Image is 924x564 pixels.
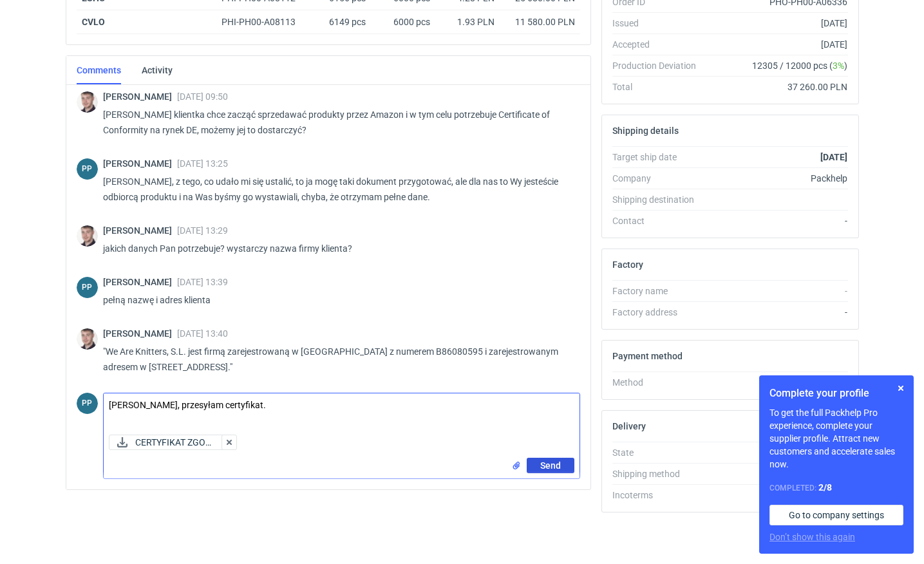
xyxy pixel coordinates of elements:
figcaption: PP [77,158,98,180]
p: To get the full Packhelp Pro experience, complete your supplier profile. Attract new customers an... [769,406,903,471]
div: Paweł Puch [77,277,98,298]
span: [DATE] 13:25 [177,158,228,169]
div: Pickup [706,467,848,480]
div: Factory name [612,285,706,297]
div: - [706,376,848,389]
h2: Shipping details [612,126,679,136]
div: 6149 pcs [313,10,371,34]
a: Go to company settings [769,505,903,525]
div: 1.93 PLN [440,15,495,28]
div: Paweł Puch [77,158,98,180]
div: 37 260.00 PLN [706,80,848,93]
img: Maciej Sikora [77,225,98,247]
a: Activity [142,56,173,84]
div: 11 580.00 PLN [505,15,575,28]
div: Target ship date [612,151,706,164]
h1: Complete your profile [769,386,903,401]
div: 6000 pcs [371,10,435,34]
span: CERTYFIKAT ZGOD... [135,435,213,449]
p: [PERSON_NAME], z tego, co udało mi się ustalić, to ja mogę taki dokument przygotować, ale dla nas... [103,174,570,205]
p: jakich danych Pan potrzebuje? wystarczy nazwa firmy klienta? [103,241,570,256]
figcaption: PP [77,277,98,298]
p: [PERSON_NAME] klientka chce zacząć sprzedawać produkty przez Amazon i w tym celu potrzebuje Certi... [103,107,570,138]
div: Shipping method [612,467,706,480]
div: Shipping destination [612,193,706,206]
span: [DATE] 13:39 [177,277,228,287]
strong: 2 / 8 [818,482,832,493]
button: Send [527,458,574,473]
div: - [706,306,848,319]
h2: Factory [612,259,643,270]
div: Contact [612,214,706,227]
div: State [612,446,706,459]
img: Maciej Sikora [77,91,98,113]
div: Production Deviation [612,59,706,72]
span: [DATE] 09:50 [177,91,228,102]
span: [PERSON_NAME] [103,277,177,287]
strong: [DATE] [820,152,847,162]
div: [DATE] [706,17,848,30]
div: Total [612,80,706,93]
div: CERTYFIKAT ZGODNOŚCI.pdf [109,435,224,450]
div: Issued [612,17,706,30]
h2: Payment method [612,351,683,361]
button: Don’t show this again [769,531,855,543]
div: Company [612,172,706,185]
textarea: [PERSON_NAME], przesyłam certyfikat. [104,393,580,429]
span: 3% [833,61,844,71]
div: PHI-PH00-A08113 [222,15,308,28]
img: Maciej Sikora [77,328,98,350]
span: [PERSON_NAME] [103,225,177,236]
div: Accepted [612,38,706,51]
h2: Delivery [612,421,646,431]
button: CERTYFIKAT ZGOD... [109,435,224,450]
span: 12305 / 12000 pcs ( ) [752,59,847,72]
div: Shipped [706,446,848,459]
div: Packhelp [706,172,848,185]
span: [DATE] 13:40 [177,328,228,339]
span: Send [540,461,561,470]
p: pełną nazwę i adres klienta [103,292,570,308]
p: "We Are Knitters, S.L. jest firmą zarejestrowaną w [GEOGRAPHIC_DATA] z numerem B86080595 i zareje... [103,344,570,375]
figcaption: PP [77,393,98,414]
div: Method [612,376,706,389]
span: [PERSON_NAME] [103,328,177,339]
span: [DATE] 13:29 [177,225,228,236]
a: CVLO [82,17,105,27]
span: [PERSON_NAME] [103,158,177,169]
button: Skip for now [893,381,909,396]
div: Completed: [769,481,903,494]
div: - [706,489,848,502]
div: [DATE] [706,38,848,51]
div: Paweł Puch [77,393,98,414]
div: - [706,285,848,297]
div: Incoterms [612,489,706,502]
a: Comments [77,56,121,84]
span: [PERSON_NAME] [103,91,177,102]
div: - [706,214,848,227]
div: Factory address [612,306,706,319]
